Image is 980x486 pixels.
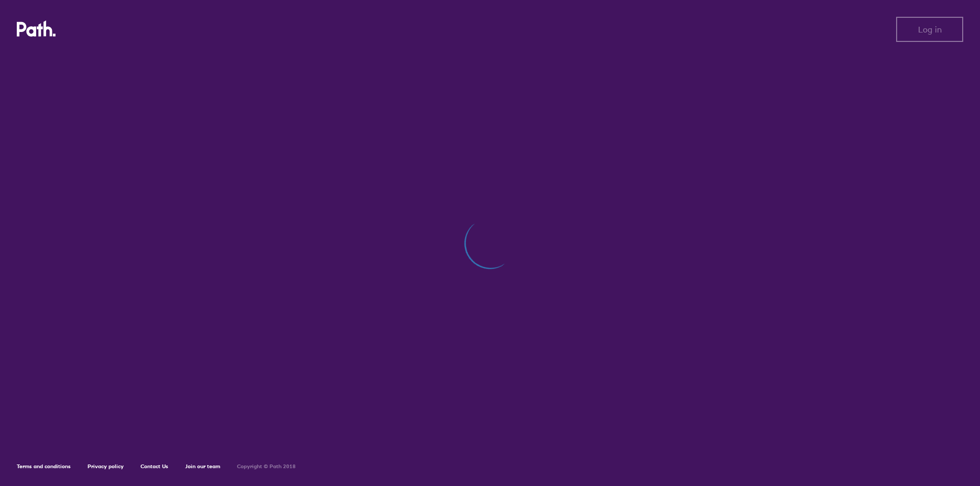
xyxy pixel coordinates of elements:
button: Log in [896,17,963,42]
a: Terms and conditions [17,463,71,470]
a: Contact Us [141,463,168,470]
h6: Copyright © Path 2018 [237,463,296,470]
a: Join our team [185,463,220,470]
span: Log in [918,25,942,34]
a: Privacy policy [88,463,124,470]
